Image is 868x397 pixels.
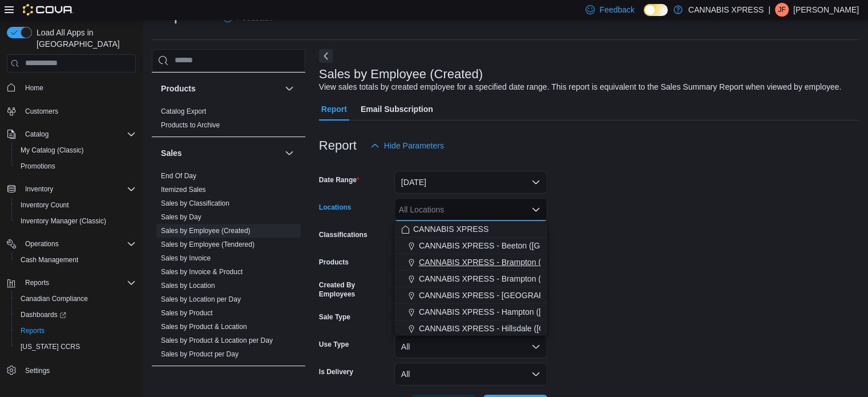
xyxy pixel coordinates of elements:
span: Home [25,83,43,93]
span: CANNABIS XPRESS - [GEOGRAPHIC_DATA] ([GEOGRAPHIC_DATA]) [419,290,675,301]
button: CANNABIS XPRESS [394,221,547,238]
div: Products [152,105,305,137]
a: Sales by Employee (Created) [161,227,251,235]
button: [US_STATE] CCRS [11,339,140,355]
a: Home [21,81,48,95]
h3: Report [319,139,357,153]
span: Sales by Product per Day [161,350,239,359]
span: Customers [21,104,136,118]
div: Jo Forbes [775,3,789,17]
button: Catalog [2,126,140,142]
a: Sales by Product per Day [161,350,239,358]
button: Hide Parameters [366,134,449,157]
span: Sales by Product & Location [161,322,247,331]
span: Reports [21,276,136,290]
button: Promotions [11,158,140,174]
a: Sales by Product & Location per Day [161,336,273,344]
div: View sales totals by created employee for a specified date range. This report is equivalent to th... [319,81,841,93]
label: Created By Employees [319,280,390,299]
span: Customers [25,107,58,116]
a: Catalog Export [161,107,206,115]
span: JF [778,3,785,17]
span: Reports [16,324,136,338]
button: [DATE] [394,171,547,194]
span: Itemized Sales [161,185,206,194]
span: Email Subscription [361,98,433,121]
label: Date Range [319,175,360,185]
a: Reports [16,324,49,338]
a: Itemized Sales [161,186,206,194]
label: Is Delivery [319,367,353,376]
button: CANNABIS XPRESS - Beeton ([GEOGRAPHIC_DATA]) [394,238,547,254]
button: My Catalog (Classic) [11,142,140,158]
img: Cova [23,4,74,15]
a: Sales by Invoice & Product [161,268,243,276]
button: Customers [2,103,140,119]
button: Sales [282,146,296,160]
span: Load All Apps in [GEOGRAPHIC_DATA] [32,27,136,50]
span: Dashboards [16,308,136,322]
span: Inventory Count [16,198,136,212]
a: Dashboards [16,308,71,322]
button: Inventory [21,182,58,196]
button: Sales [161,147,280,159]
span: CANNABIS XPRESS - Brampton (Veterans Drive) [419,273,596,284]
span: Feedback [599,4,634,15]
button: Inventory [2,181,140,197]
button: Canadian Compliance [11,291,140,307]
span: Promotions [21,162,55,171]
span: Inventory [25,185,53,194]
div: Sales [152,169,305,366]
button: Operations [2,236,140,252]
span: Inventory Count [21,200,69,210]
input: Dark Mode [644,4,668,16]
label: Use Type [319,340,349,349]
a: Dashboards [11,307,140,323]
button: CANNABIS XPRESS - Hampton ([GEOGRAPHIC_DATA]) [394,304,547,320]
span: Operations [25,239,59,248]
span: My Catalog (Classic) [21,146,84,155]
span: CANNABIS XPRESS - Hillsdale ([GEOGRAPHIC_DATA]) [419,323,623,334]
button: All [394,363,547,386]
button: Close list of options [531,205,540,214]
span: Reports [21,326,45,335]
span: Promotions [16,159,136,173]
a: Settings [21,364,54,378]
a: My Catalog (Classic) [16,143,88,157]
label: Classifications [319,230,368,239]
button: Reports [2,275,140,291]
span: Hide Parameters [384,140,444,151]
button: CANNABIS XPRESS - [GEOGRAPHIC_DATA] ([GEOGRAPHIC_DATA]) [394,287,547,304]
button: CANNABIS XPRESS - Brampton (Veterans Drive) [394,271,547,287]
span: Sales by Location [161,281,215,290]
span: Home [21,81,136,95]
span: Inventory Manager (Classic) [16,214,136,228]
button: Inventory Count [11,197,140,213]
h3: Sales [161,147,182,159]
span: Catalog [25,130,49,139]
a: Promotions [16,159,60,173]
span: Canadian Compliance [21,294,88,303]
button: Operations [21,237,63,251]
span: CANNABIS XPRESS - Hampton ([GEOGRAPHIC_DATA]) [419,306,624,318]
button: Catalog [21,127,53,141]
span: Operations [21,237,136,251]
span: Sales by Employee (Tendered) [161,240,255,249]
a: Canadian Compliance [16,292,92,306]
button: Products [161,83,280,94]
button: CANNABIS XPRESS - Brampton ([GEOGRAPHIC_DATA]) [394,254,547,271]
span: Sales by Product [161,308,213,318]
a: Sales by Location [161,282,215,290]
span: Sales by Employee (Created) [161,226,251,235]
button: All [394,335,547,358]
a: [US_STATE] CCRS [16,340,84,354]
label: Products [319,258,349,267]
span: Settings [21,363,136,377]
a: Sales by Invoice [161,254,211,262]
button: Cash Management [11,252,140,268]
a: Sales by Product [161,309,213,317]
span: Sales by Day [161,212,201,222]
span: Cash Management [21,255,78,264]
